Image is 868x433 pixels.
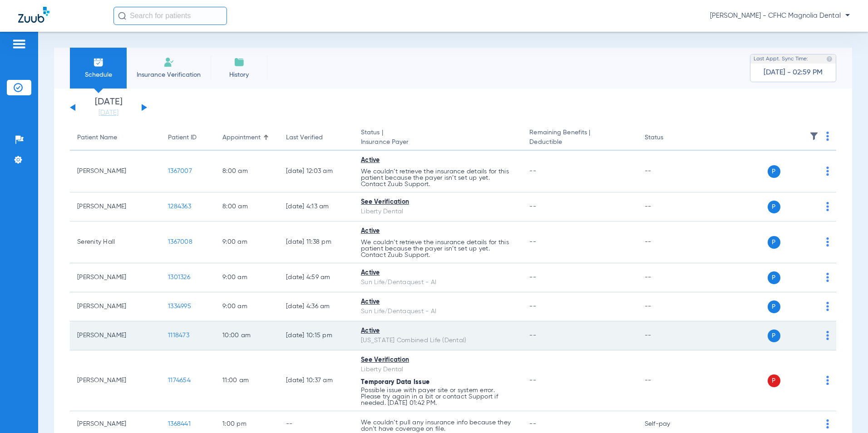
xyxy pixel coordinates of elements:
td: [DATE] 4:36 AM [279,292,354,321]
span: Insurance Payer [361,138,515,147]
span: P [768,201,780,213]
img: x.svg [806,302,815,311]
td: 10:00 AM [215,321,279,350]
div: Liberty Dental [361,207,515,216]
td: Serenity Hall [70,221,161,263]
a: [DATE] [81,108,136,118]
div: Active [361,156,515,165]
img: x.svg [806,376,815,385]
td: 9:00 AM [215,292,279,321]
iframe: Chat Widget [823,389,868,433]
span: -- [529,168,536,174]
span: Last Appt. Sync Time: [754,54,808,64]
div: Sun Life/Dentaquest - AI [361,278,515,287]
td: -- [637,151,699,192]
span: P [768,271,780,284]
td: 11:00 AM [215,350,279,411]
p: Possible issue with payer site or system error. Please try again in a bit or contact Support if n... [361,387,515,406]
span: P [768,165,780,178]
span: 1301326 [168,274,190,280]
div: See Verification [361,197,515,207]
td: [PERSON_NAME] [70,292,161,321]
img: group-dot-blue.svg [826,167,829,176]
div: Patient Name [77,133,153,143]
span: -- [529,203,536,210]
span: 1367007 [168,168,192,174]
td: [DATE] 4:59 AM [279,263,354,292]
span: [PERSON_NAME] - CFHC Magnolia Dental [710,11,850,20]
div: Active [361,226,515,236]
img: group-dot-blue.svg [826,302,829,311]
span: 1367008 [168,239,192,245]
span: Temporary Data Issue [361,379,429,385]
td: 9:00 AM [215,263,279,292]
img: x.svg [806,237,815,246]
td: 8:00 AM [215,192,279,221]
img: x.svg [806,167,815,176]
div: Active [361,268,515,278]
p: We couldn’t retrieve the insurance details for this patient because the payer isn’t set up yet. C... [361,168,515,187]
div: Appointment [222,133,271,143]
img: last sync help info [826,56,833,62]
div: Active [361,326,515,336]
span: -- [529,332,536,339]
li: [DATE] [81,98,136,118]
div: Last Verified [286,133,323,143]
img: group-dot-blue.svg [826,273,829,282]
img: group-dot-blue.svg [826,202,829,211]
td: [PERSON_NAME] [70,192,161,221]
span: [DATE] - 02:59 PM [764,68,823,77]
td: -- [637,321,699,350]
span: 1174654 [168,377,191,384]
span: P [768,300,780,313]
span: -- [529,377,536,384]
img: hamburger-icon [12,39,26,49]
img: Search Icon [118,12,126,20]
span: P [768,236,780,249]
span: 1334995 [168,303,191,310]
div: Patient ID [168,133,197,143]
div: Active [361,297,515,307]
td: -- [637,292,699,321]
span: 1284363 [168,203,191,210]
span: -- [529,421,536,427]
div: Liberty Dental [361,365,515,374]
img: x.svg [806,273,815,282]
img: group-dot-blue.svg [826,376,829,385]
img: group-dot-blue.svg [826,331,829,340]
span: Deductible [529,138,630,147]
img: x.svg [806,331,815,340]
td: 9:00 AM [215,221,279,263]
th: Status | [354,125,522,151]
div: Patient ID [168,133,208,143]
div: Appointment [222,133,261,143]
div: Sun Life/Dentaquest - AI [361,307,515,316]
img: History [234,57,245,68]
img: filter.svg [809,132,819,141]
td: [DATE] 10:37 AM [279,350,354,411]
span: 1368441 [168,421,191,427]
td: 8:00 AM [215,151,279,192]
p: We couldn’t pull any insurance info because they don’t have coverage on file. [361,419,515,432]
div: See Verification [361,355,515,365]
span: Schedule [77,70,120,79]
td: [PERSON_NAME] [70,263,161,292]
img: Schedule [93,57,104,68]
td: -- [637,263,699,292]
td: [DATE] 4:13 AM [279,192,354,221]
img: group-dot-blue.svg [826,237,829,246]
td: [PERSON_NAME] [70,350,161,411]
th: Status [637,125,699,151]
td: [DATE] 10:15 PM [279,321,354,350]
img: x.svg [806,202,815,211]
div: [US_STATE] Combined Life (Dental) [361,336,515,345]
td: [DATE] 11:38 PM [279,221,354,263]
td: -- [637,350,699,411]
div: Patient Name [77,133,117,143]
span: -- [529,239,536,245]
td: [PERSON_NAME] [70,151,161,192]
span: History [217,70,261,79]
img: Zuub Logo [18,7,49,23]
input: Search for patients [113,7,227,25]
span: -- [529,274,536,280]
